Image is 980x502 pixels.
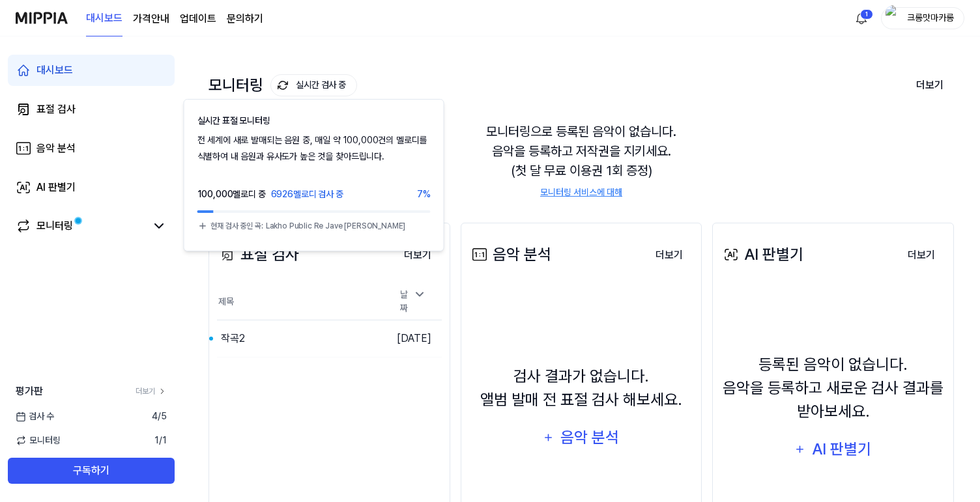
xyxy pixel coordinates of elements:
button: 더보기 [906,72,954,99]
button: AI 판별기 [786,434,880,465]
span: 평가판 [16,383,43,399]
div: 음악 분석 [36,141,76,156]
a: 더보기 [136,385,167,397]
button: 음악 분석 [534,422,628,453]
button: 실시간 검사 중 [270,74,357,96]
a: 대시보드 [8,55,175,86]
div: 모니터링 [36,218,73,234]
span: 모니터링 [16,434,61,447]
div: 7% [417,186,431,203]
img: monitoring Icon [278,80,288,91]
span: 4 / 5 [152,410,167,423]
div: 표절 검사 [36,102,76,117]
div: 100,000멜로디 중 [197,186,266,203]
a: 업데이트 [180,11,216,27]
div: AI 판별기 [721,243,803,266]
a: 더보기 [897,242,945,268]
div: Lakho Public Re Jave [PERSON_NAME] [266,218,431,235]
button: profile크롱맛마카롱 [881,7,964,29]
div: 날짜 [395,284,431,319]
td: [DATE] [384,320,442,357]
div: 검사 결과가 없습니다. 앨범 발매 전 표절 검사 해보세요. [480,365,682,411]
div: 전 세계에 새로 발매되는 음원 중, 매일 약 100,000건의 멜로디를 식별하여 내 음원과 유사도가 높은 것을 찾아드립니다. [197,132,431,165]
button: 더보기 [645,242,693,268]
div: 모니터링으로 등록된 음악이 없습니다. 음악을 등록하고 저작권을 지키세요. (첫 달 무료 이용권 1회 증정) [209,106,954,215]
div: 대시보드 [36,63,73,78]
a: 모니터링 서비스에 대해 [540,186,622,199]
button: 알림1 [851,8,872,29]
div: AI 판별기 [36,180,76,195]
div: 크롱맛마카롱 [905,10,956,25]
button: 더보기 [897,242,945,268]
img: 알림 [854,10,869,26]
a: 가격안내 [133,11,169,27]
button: 더보기 [394,242,442,268]
div: 1 [860,9,873,20]
button: 구독하기 [8,458,175,484]
a: 표절 검사 [8,94,175,125]
div: 음악 분석 [558,425,620,450]
a: 문의하기 [227,11,263,27]
a: 모니터링 [16,218,146,234]
div: 표절 검사 [217,243,299,266]
span: 검사 수 [16,410,54,423]
div: 작곡2 [221,331,245,346]
a: 음악 분석 [8,133,175,164]
div: 음악 분석 [469,243,551,266]
div: 현재 검사 중인 곡: [210,218,263,235]
span: 1 / 1 [154,434,167,447]
div: 6926 멜로디 검사 중 [271,186,343,203]
div: 등록된 음악이 없습니다. 음악을 등록하고 새로운 검사 결과를 받아보세요. [721,353,945,423]
div: AI 판별기 [810,437,872,462]
div: 모니터링 [209,74,357,96]
th: 제목 [217,283,384,320]
a: 더보기 [645,242,693,268]
a: 더보기 [394,242,442,268]
a: 대시보드 [86,1,122,36]
img: profile [886,5,901,31]
a: AI 판별기 [8,172,175,203]
div: 실시간 표절 모니터링 [197,113,431,130]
